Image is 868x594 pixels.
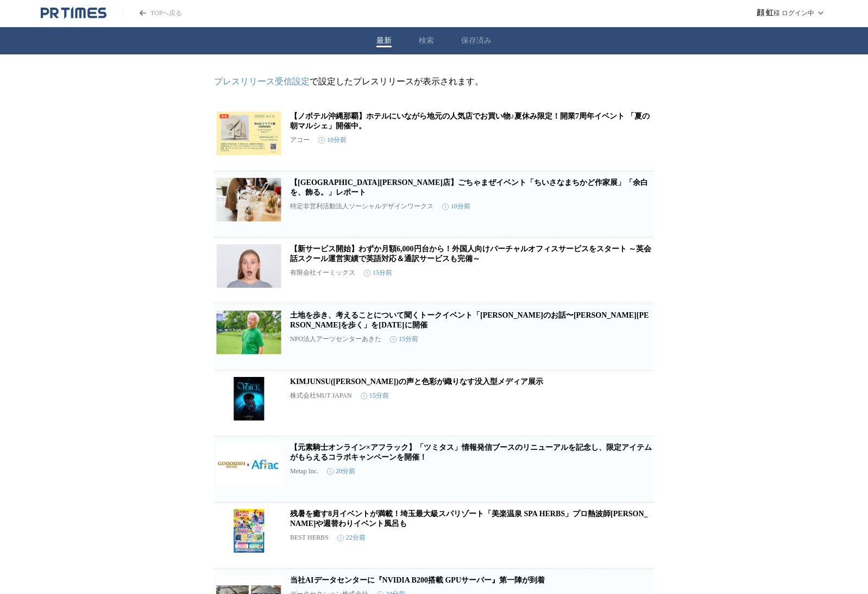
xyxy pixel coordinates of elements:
a: KIMJUNSU([PERSON_NAME])の声と色彩が織りなす没入型メディア展示 [290,378,543,386]
button: 保存済み [461,36,492,46]
p: 有限会社イーミックス [290,268,355,277]
img: 【SOCIALSQUARE郡山駅前店】ごちゃまぜイベント「ちいさなまちかど作家展」「余白を、飾る。」レポート [216,178,281,221]
img: 土地を歩き、考えることについて聞くトークイベント「管啓次郎さんのお話〜白神山地を歩く」を8月20日に開催 [216,311,281,354]
time: 20分前 [327,467,355,476]
time: 15分前 [390,335,418,344]
img: 【新サービス開始】わずか月額6,000円台から！外国人向けバーチャルオフィスサービスをスタート ～英会話スクール運営実績で英語対応＆通訳サービスも完備～ [216,244,281,288]
time: 10分前 [442,202,470,211]
time: 10分前 [318,135,347,145]
a: 土地を歩き、考えることについて聞くトークイベント「[PERSON_NAME]のお話〜[PERSON_NAME][PERSON_NAME]を歩く」を[DATE]に開催 [290,311,649,329]
button: 検索 [419,36,434,46]
img: 【元素騎士オンライン×アフラック】「ツミタス」情報発信ブースのリニューアルを記念し、限定アイテムがもらえるコラボキャンペーンを開催！ [216,443,281,486]
p: 株式会社MUT JAPAN [290,391,352,400]
p: Metap Inc. [290,467,318,475]
p: BEST HERBS [290,534,329,542]
a: 【新サービス開始】わずか月額6,000円台から！外国人向けバーチャルオフィスサービスをスタート ～英会話スクール運営実績で英語対応＆通訳サービスも完備～ [290,245,651,263]
p: アコー [290,135,310,145]
img: 残暑を癒す8月イベントが満載！埼玉最大級スパリゾート「美楽温泉 SPA HERBS」 プロ熱波師ロウリュウや週替わりイベント風呂も [216,509,281,553]
a: 当社AIデータセンターに『NVIDIA B200搭載 GPUサーバー』第一陣が到着 [290,576,545,584]
time: 22分前 [337,533,366,542]
img: 【ノボテル沖縄那覇】ホテルにいながら地元の人気店でお買い物♪夏休み限定！開業7周年イベント 「夏の朝マルシェ」開催中。 [216,112,281,155]
span: 顔 虹 [757,8,774,18]
p: 特定非営利活動法人ソーシャルデザインワークス [290,202,433,211]
a: 残暑を癒す8月イベントが満載！埼玉最大級スパリゾート「美楽温泉 SPA HERBS」 プロ熱波師[PERSON_NAME]や週替わりイベント風呂も [290,510,648,528]
button: 最新 [376,36,392,46]
a: 【元素騎士オンライン×アフラック】「ツミタス」情報発信ブースのリニューアルを記念し、限定アイテムがもらえるコラボキャンペーンを開催！ [290,443,652,461]
a: 【[GEOGRAPHIC_DATA][PERSON_NAME]店】ごちゃまぜイベント「ちいさなまちかど作家展」「余白を、飾る。」レポート [290,178,648,196]
time: 15分前 [361,391,389,400]
a: PR TIMESのトップページはこちら [123,9,182,18]
p: NPO法人アーツセンターあきた [290,335,381,344]
a: PR TIMESのトップページはこちら [41,7,106,20]
img: KIMJUNSU(ジュンス)の声と色彩が織りなす没入型メディア展示 [216,377,281,420]
a: プレスリリース受信設定 [214,77,310,86]
a: 【ノボテル沖縄那覇】ホテルにいながら地元の人気店でお買い物♪夏休み限定！開業7周年イベント 「夏の朝マルシェ」開催中。 [290,112,650,130]
time: 15分前 [364,268,392,277]
p: で設定したプレスリリースが表示されます。 [214,76,654,88]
